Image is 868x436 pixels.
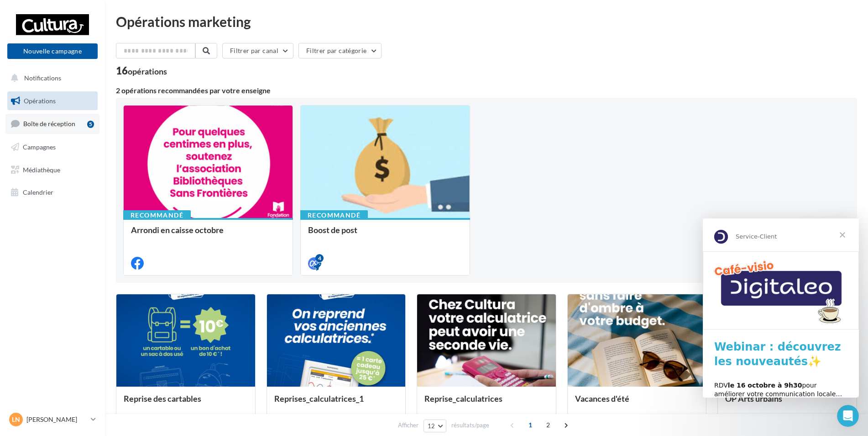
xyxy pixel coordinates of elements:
[123,210,191,220] div: Recommandé
[5,91,99,111] a: Opérations
[703,218,859,398] iframe: Intercom live chat message
[298,43,382,58] button: Filtrer par catégorie
[26,415,87,424] p: [PERSON_NAME]
[12,415,20,424] span: Ln
[87,121,94,128] div: 5
[23,165,60,173] span: Médiathèque
[428,422,435,430] span: 12
[398,421,418,430] span: Afficher
[124,394,248,412] div: Reprise des cartables
[23,143,56,151] span: Campagnes
[116,87,857,94] div: 2 opérations recommandées par votre enseigne
[725,394,849,412] div: OP Arts urbains
[11,163,145,190] div: RDV pour améliorer votre communication locale… et attirer plus de clients !
[24,74,61,82] span: Notifications
[24,97,56,105] span: Opérations
[300,210,368,220] div: Recommandé
[315,254,324,262] div: 4
[23,188,53,196] span: Calendrier
[23,120,75,128] span: Boîte de réception
[274,394,398,412] div: Reprises_calculatrices_1
[25,163,99,170] b: le 16 octobre à 9h30
[424,394,549,412] div: Reprise_calculatrices
[575,394,699,412] div: Vacances d'été
[308,225,462,244] div: Boost de post
[116,66,167,76] div: 16
[424,420,447,432] button: 12
[116,15,857,28] div: Opérations marketing
[541,418,555,432] span: 2
[5,138,99,157] a: Campagnes
[5,160,99,180] a: Médiathèque
[131,225,285,244] div: Arrondi en caisse octobre
[7,411,98,428] a: Ln [PERSON_NAME]
[5,69,96,88] button: Notifications
[451,421,489,430] span: résultats/page
[128,67,167,75] div: opérations
[222,43,293,58] button: Filtrer par canal
[7,43,98,59] button: Nouvelle campagne
[523,418,538,432] span: 1
[5,183,99,202] a: Calendrier
[837,405,859,427] iframe: Intercom live chat
[5,114,99,133] a: Boîte de réception5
